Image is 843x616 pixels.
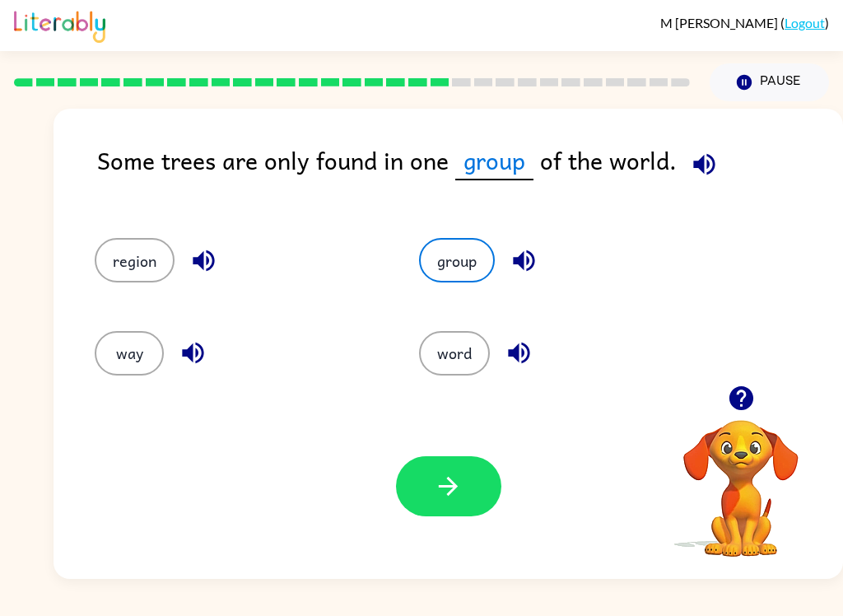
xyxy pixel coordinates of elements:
[710,63,829,101] button: Pause
[659,394,823,559] video: Your browser must support playing .mp4 files to use Literably. Please try using another browser.
[419,331,490,376] button: word
[95,331,164,376] button: way
[14,7,105,43] img: Literably
[419,238,495,282] button: group
[660,15,829,30] div: ( )
[455,142,533,180] span: group
[660,15,780,30] span: M [PERSON_NAME]
[785,15,825,30] a: Logout
[97,142,843,205] div: Some trees are only found in one of the world.
[95,238,175,282] button: region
